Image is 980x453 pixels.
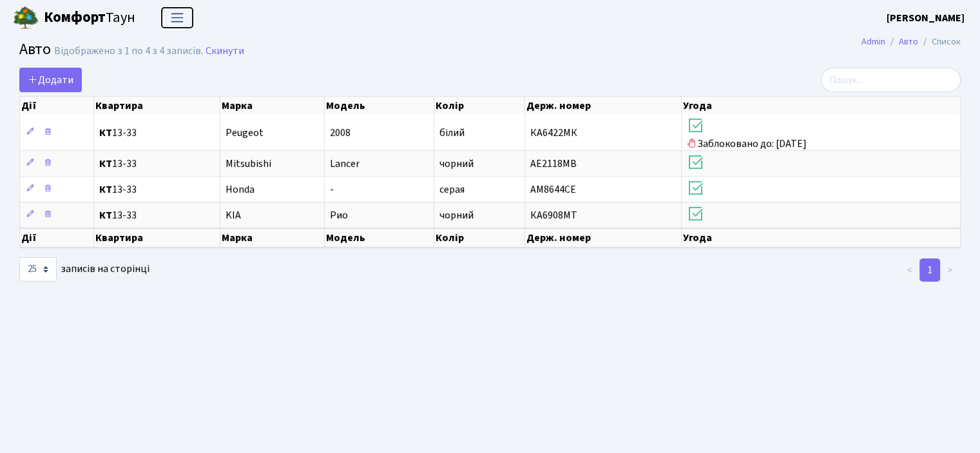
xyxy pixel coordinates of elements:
[524,97,681,115] th: Держ. номер
[20,97,94,115] th: Дії
[330,208,348,222] span: Рио
[682,97,961,115] th: Угода
[44,7,106,28] b: Комфорт
[99,210,215,220] span: 13-33
[887,11,965,25] b: [PERSON_NAME]
[919,258,940,282] a: 1
[330,126,351,140] span: 2008
[226,126,264,140] span: Peugeot
[434,97,525,115] th: Колір
[325,97,434,115] th: Модель
[434,228,525,247] th: Колір
[28,73,73,87] span: Додати
[54,45,203,57] div: Відображено з 1 по 4 з 4 записів.
[220,97,325,115] th: Марка
[19,257,149,282] label: записів на сторінці
[530,182,576,197] span: АМ8644СЕ
[226,208,241,222] span: KIA
[439,182,465,197] span: серая
[325,228,434,247] th: Модель
[20,228,94,247] th: Дії
[99,159,215,169] span: 13-33
[161,7,193,28] button: Переключити навігацію
[530,208,577,222] span: КА6908МТ
[439,157,474,171] span: чорний
[19,68,82,92] a: Додати
[99,208,112,222] b: КТ
[99,184,215,195] span: 13-33
[226,182,255,197] span: Honda
[899,35,918,48] a: Авто
[94,97,220,115] th: Квартира
[19,38,51,61] span: Авто
[861,35,885,48] a: Admin
[99,126,112,140] b: КТ
[524,228,681,247] th: Держ. номер
[44,7,135,29] span: Таун
[99,182,112,197] b: КТ
[94,228,220,247] th: Квартира
[19,257,57,282] select: записів на сторінці
[682,228,961,247] th: Угода
[206,45,244,57] a: Скинути
[842,28,980,55] nav: breadcrumb
[887,10,965,26] a: [PERSON_NAME]
[918,35,961,49] li: Список
[220,228,325,247] th: Марка
[330,157,360,171] span: Lancer
[99,157,112,171] b: КТ
[687,116,955,151] span: Заблоковано до: [DATE]
[821,68,961,92] input: Пошук...
[439,126,465,140] span: білий
[530,157,577,171] span: АЕ2118МВ
[226,157,271,171] span: Mitsubishi
[330,182,334,197] span: -
[439,208,474,222] span: чорний
[530,126,577,140] span: КА6422МК
[99,128,215,138] span: 13-33
[13,5,39,31] img: logo.png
